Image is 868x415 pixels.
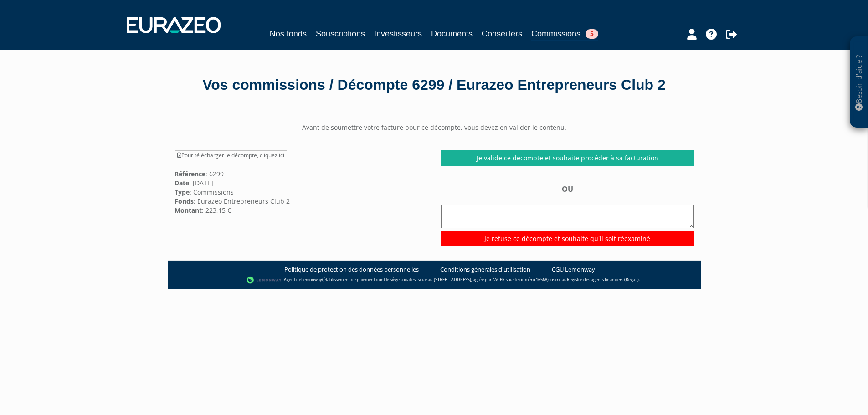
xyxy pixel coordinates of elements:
[531,27,598,41] a: Commissions5
[567,277,639,282] a: Registre des agents financiers (Regafi)
[175,206,202,215] strong: Montant
[854,41,864,123] p: Besoin d'aide ?
[270,27,307,40] a: Nos fonds
[168,123,701,132] center: Avant de soumettre votre facture pour ce décompte, vous devez en valider le contenu.
[374,27,422,40] a: Investisseurs
[175,179,189,187] strong: Date
[586,29,598,39] span: 5
[175,197,194,205] strong: Fonds
[552,265,595,274] a: CGU Lemonway
[441,150,694,166] a: Je valide ce décompte et souhaite procéder à sa facturation
[482,27,522,40] a: Conseillers
[175,75,694,96] div: Vos commissions / Décompte 6299 / Eurazeo Entrepreneurs Club 2
[431,27,473,40] a: Documents
[175,150,287,160] a: Pour télécharger le décompte, cliquez ici
[301,277,322,282] a: Lemonway
[247,276,282,285] img: logo-lemonway.png
[284,265,419,274] a: Politique de protection des données personnelles
[441,184,694,246] div: OU
[127,17,221,33] img: 1732889491-logotype_eurazeo_blanc_rvb.png
[316,27,365,40] a: Souscriptions
[175,188,190,196] strong: Type
[168,150,434,215] div: : 6299 : [DATE] : Commissions : Eurazeo Entrepreneurs Club 2 : 223,15 €
[177,276,692,285] div: - Agent de (établissement de paiement dont le siège social est situé au [STREET_ADDRESS], agréé p...
[175,169,205,178] strong: Référence
[441,231,694,246] input: Je refuse ce décompte et souhaite qu'il soit réexaminé
[440,265,530,274] a: Conditions générales d'utilisation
